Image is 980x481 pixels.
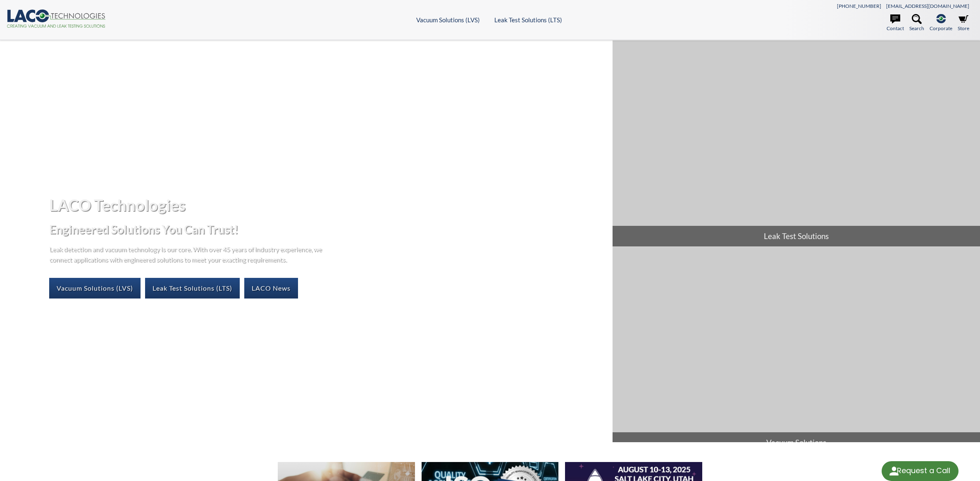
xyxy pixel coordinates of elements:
a: Leak Test Solutions (LTS) [145,278,240,299]
span: Corporate [930,24,952,32]
a: Store [958,14,969,32]
a: Vacuum Solutions (LVS) [49,278,141,299]
a: [PHONE_NUMBER] [837,3,881,9]
h2: Engineered Solutions You Can Trust! [49,222,606,237]
p: Leak detection and vacuum technology is our core. With over 45 years of industry experience, we c... [49,244,326,265]
a: LACO News [244,278,298,299]
span: Leak Test Solutions [613,226,980,246]
a: Leak Test Solutions (LTS) [494,16,562,24]
div: Request a Call [897,461,950,480]
a: [EMAIL_ADDRESS][DOMAIN_NAME] [886,3,969,9]
a: Contact [887,14,904,32]
img: round button [887,464,901,478]
a: Vacuum Solutions (LVS) [416,16,480,24]
span: Vacuum Solutions [613,432,980,453]
a: Vacuum Solutions [613,247,980,453]
a: Search [909,14,924,32]
a: Leak Test Solutions [613,40,980,246]
h1: LACO Technologies [49,195,606,215]
div: Request a Call [882,461,959,481]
